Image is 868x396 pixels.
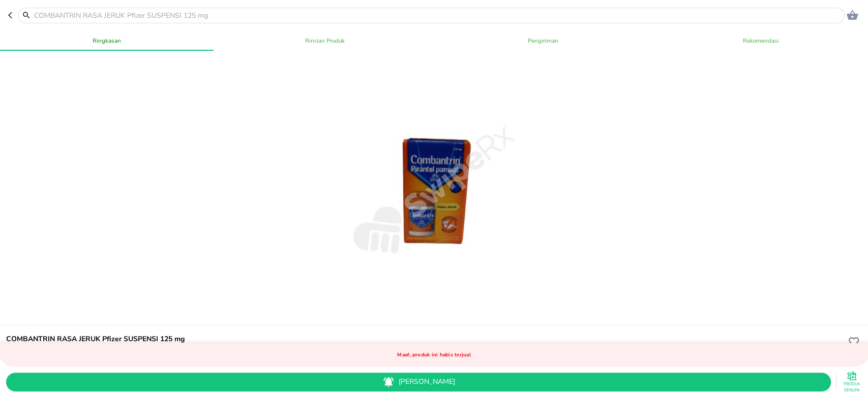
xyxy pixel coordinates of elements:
[222,36,428,46] span: Rincian Produk
[397,346,471,364] p: Maaf, produk ini habis terjual
[440,36,646,46] span: Pengiriman
[658,36,864,46] span: Rekomendasi
[14,376,823,388] span: [PERSON_NAME]
[842,372,862,392] button: Produk Serupa
[6,334,846,345] h6: COMBANTRIN RASA JERUK Pfizer SUSPENSI 125 mg
[842,381,862,393] p: Produk Serupa
[6,373,831,391] button: [PERSON_NAME]
[4,36,210,46] span: Ringkasan
[33,10,842,21] input: COMBANTRIN RASA JERUK Pfizer SUSPENSI 125 mg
